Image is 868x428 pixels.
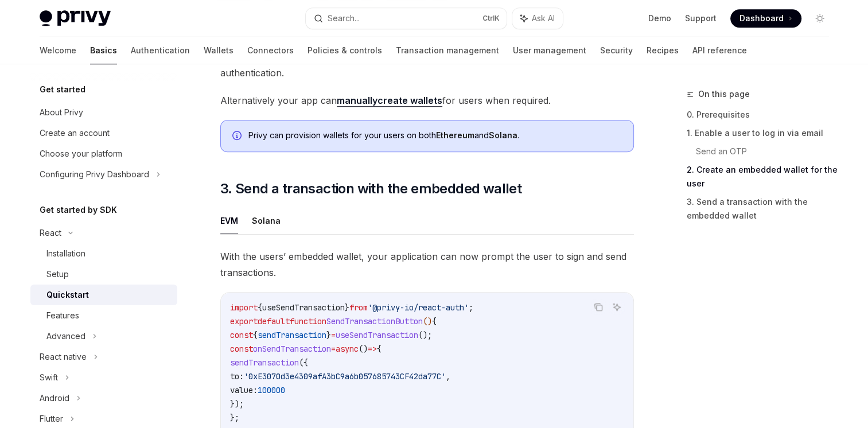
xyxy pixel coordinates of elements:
a: About Privy [30,102,177,123]
a: Connectors [247,37,294,64]
span: sendTransaction [230,357,299,368]
a: Policies & controls [308,37,382,64]
span: import [230,302,258,313]
span: const [230,330,253,340]
a: Create an account [30,123,177,143]
span: Alternatively your app can for users when required. [220,92,634,108]
span: 100000 [258,385,285,395]
div: Swift [40,371,58,384]
span: With the users’ embedded wallet, your application can now prompt the user to sign and send transa... [220,248,634,281]
a: Basics [90,37,117,64]
span: () [423,316,432,326]
a: Recipes [647,37,679,64]
a: Quickstart [30,285,177,305]
div: Quickstart [46,288,89,302]
span: { [258,302,262,313]
div: Setup [46,267,69,281]
div: React native [40,350,87,364]
a: manuallycreate wallets [337,95,442,107]
button: Solana [252,207,281,234]
a: Security [600,37,633,64]
span: , [446,371,450,382]
span: value: [230,385,258,395]
span: = [331,330,336,340]
button: Ask AI [609,299,624,314]
span: Ask AI [532,13,555,24]
a: Welcome [40,37,76,64]
img: light logo [40,10,111,26]
a: Installation [30,243,177,264]
div: Create an account [40,126,110,140]
span: = [331,344,336,354]
span: { [377,344,382,354]
span: useSendTransaction [262,302,345,313]
div: Choose your platform [40,147,122,161]
span: (); [418,330,432,340]
button: EVM [220,207,238,234]
span: function [290,316,326,326]
span: 3. Send a transaction with the embedded wallet [220,180,521,198]
span: Ctrl K [482,14,500,23]
div: Flutter [40,412,63,426]
button: Toggle dark mode [811,9,829,28]
a: Authentication [131,37,190,64]
a: User management [513,37,586,64]
a: Support [685,13,717,24]
span: ; [469,302,473,313]
span: onSendTransaction [253,344,331,354]
a: Choose your platform [30,143,177,164]
h5: Get started [40,83,85,96]
div: Installation [46,247,85,260]
a: Setup [30,264,177,285]
span: async [336,344,359,354]
a: Dashboard [730,9,801,28]
span: to: [230,371,244,382]
span: ({ [299,357,308,368]
span: Dashboard [739,13,784,24]
span: }); [230,399,244,409]
strong: Ethereum [436,130,474,140]
span: '0xE3070d3e4309afA3bC9a6b057685743CF42da77C' [244,371,446,382]
span: default [258,316,290,326]
span: }; [230,413,239,423]
span: useSendTransaction [336,330,418,340]
a: 1. Enable a user to log in via email [687,124,838,142]
span: () [359,344,368,354]
div: About Privy [40,106,83,119]
button: Ask AI [512,8,563,29]
strong: Solana [489,130,517,140]
a: API reference [692,37,747,64]
a: Wallets [204,37,233,64]
span: from [349,302,368,313]
span: } [326,330,331,340]
strong: manually [337,95,377,106]
a: 3. Send a transaction with the embedded wallet [687,193,838,225]
span: => [368,344,377,354]
div: React [40,226,61,240]
div: Android [40,391,69,405]
span: const [230,344,253,354]
a: Demo [648,13,671,24]
button: Search...CtrlK [306,8,507,29]
a: 0. Prerequisites [687,106,838,124]
div: Advanced [46,329,85,343]
svg: Info [232,131,244,142]
div: Search... [328,11,360,25]
span: { [253,330,258,340]
button: Copy the contents from the code block [591,299,606,314]
div: Configuring Privy Dashboard [40,168,149,181]
span: SendTransactionButton [326,316,423,326]
div: Privy can provision wallets for your users on both and . [248,130,622,142]
a: 2. Create an embedded wallet for the user [687,161,838,193]
span: export [230,316,258,326]
a: Transaction management [396,37,499,64]
span: '@privy-io/react-auth' [368,302,469,313]
span: { [432,316,437,326]
span: On this page [698,87,750,101]
div: Features [46,309,79,322]
h5: Get started by SDK [40,203,117,217]
span: sendTransaction [258,330,326,340]
span: } [345,302,349,313]
a: Send an OTP [696,142,838,161]
a: Features [30,305,177,326]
